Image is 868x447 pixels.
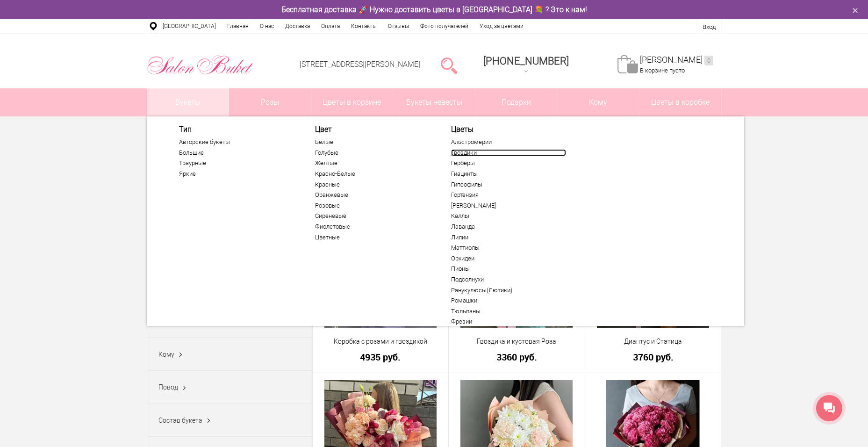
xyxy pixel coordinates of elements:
div: Бесплатная доставка 🚀 Нужно доставить цветы в [GEOGRAPHIC_DATA] 💐 ? Это к нам! [140,5,729,14]
a: Фото получателей [415,19,474,33]
a: Контакты [345,19,382,33]
a: Гортензия [451,191,566,199]
a: Отзывы [382,19,415,33]
a: Авторские букеты [179,138,294,146]
a: 3760 руб. [591,352,715,362]
a: Гипсофилы [451,181,566,188]
a: Желтые [315,159,430,167]
span: Кому [158,351,174,358]
a: Гвоздики [451,149,566,157]
span: [PHONE_NUMBER] [483,55,569,67]
a: Уход за цветами [474,19,529,33]
a: 3360 руб. [455,352,579,362]
a: Подсолнухи [451,276,566,283]
ins: 0 [704,56,713,65]
a: Каллы [451,212,566,220]
a: 4935 руб. [319,352,443,362]
a: Гвоздика и кустовая Роза [455,337,579,346]
a: Ранукулюсы(Лютики) [451,287,566,294]
span: Кому [557,88,639,116]
a: Герберы [451,159,566,167]
a: Цветы в корзине [311,88,393,116]
a: Оплата [316,19,345,33]
a: Сиреневые [315,212,430,220]
a: Букеты [147,88,229,116]
a: Цветы [451,125,566,134]
span: Состав букета [158,417,202,424]
a: Гиацинты [451,170,566,178]
a: Альстромерии [451,138,566,146]
a: [PHONE_NUMBER] [478,52,574,79]
a: Цветные [315,234,430,241]
a: Фиолетовые [315,223,430,231]
a: Букеты невесты [393,88,475,116]
a: Вход [703,23,716,30]
a: [PERSON_NAME] [451,202,566,209]
a: [GEOGRAPHIC_DATA] [157,19,222,33]
a: Розы [229,88,311,116]
a: [PERSON_NAME] [640,55,713,65]
a: Ромашки [451,297,566,304]
a: Фрезии [451,318,566,325]
a: Коробка с розами и гвоздикой [319,337,443,346]
a: Маттиолы [451,244,566,252]
a: Оранжевые [315,191,430,199]
span: Повод [158,383,178,391]
span: Цвет [315,125,430,134]
span: Тип [179,125,294,134]
a: Траурные [179,159,294,167]
a: Красные [315,181,430,188]
a: Голубые [315,149,430,157]
a: Диантус и Статица [591,337,715,346]
span: В корзине пусто [640,67,685,74]
a: Пионы [451,265,566,273]
a: Подарки [475,88,557,116]
a: Большие [179,149,294,157]
img: Цветы Нижний Новгород [147,53,254,77]
a: Главная [222,19,254,33]
a: Доставка [280,19,316,33]
a: [STREET_ADDRESS][PERSON_NAME] [300,60,420,69]
a: Розовые [315,202,430,209]
a: Лилии [451,234,566,241]
a: Яркие [179,170,294,178]
a: Красно-Белые [315,170,430,178]
a: Лаванда [451,223,566,231]
a: Орхидеи [451,255,566,262]
a: О нас [254,19,280,33]
a: Белые [315,138,430,146]
a: Тюльпаны [451,308,566,315]
a: Цветы в коробке [639,88,721,116]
